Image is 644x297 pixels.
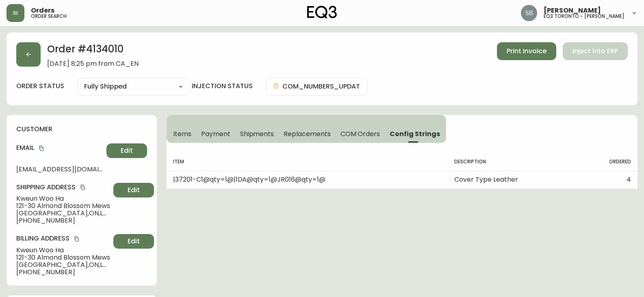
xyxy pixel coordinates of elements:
[507,47,546,56] span: Print Invoice
[16,125,147,134] h4: customer
[167,171,448,189] td: |37201-C1@qty=1@|1DA@qty=1@JR016@qty=1@
[544,7,601,14] span: [PERSON_NAME]
[16,195,110,202] span: Kweun Woo Ha
[167,153,448,171] th: Item
[128,186,140,195] span: Edit
[47,42,139,60] h2: Order # 4134010
[16,217,110,224] span: [PHONE_NUMBER]
[73,235,81,243] button: copy
[16,247,110,254] span: Kweun Woo Ha
[16,254,110,261] span: 121-30 Almond Blossom Mews
[448,171,578,189] td: Cover Type Leather
[128,237,140,246] span: Edit
[340,130,380,138] span: COM Orders
[79,183,87,191] button: copy
[31,7,54,14] span: Orders
[497,42,556,60] button: Print Invoice
[16,210,110,217] span: [GEOGRAPHIC_DATA] , ON , L4K 0N6 , CA
[240,130,274,138] span: Shipments
[113,183,154,197] button: Edit
[173,130,191,138] span: Items
[521,5,537,21] img: 62e4f14275e5c688c761ab51c449f16a
[201,130,230,138] span: Payment
[16,261,110,269] span: [GEOGRAPHIC_DATA] , ON , L4K 0N6 , CA
[544,14,624,19] h5: eq3 toronto - [PERSON_NAME]
[448,153,578,171] th: Description
[192,82,253,91] h4: injection status
[113,234,154,249] button: Edit
[16,166,103,173] span: [EMAIL_ADDRESS][DOMAIN_NAME]
[16,183,110,192] h4: Shipping Address
[16,202,110,210] span: 121-30 Almond Blossom Mews
[16,143,103,152] h4: Email
[106,143,147,158] button: Edit
[390,130,440,138] span: Config Strings
[307,6,337,19] img: logo
[16,82,64,91] label: order status
[47,60,139,67] span: [DATE] 8:25 pm from CA_EN
[121,146,133,155] span: Edit
[16,269,110,276] span: [PHONE_NUMBER]
[16,234,110,243] h4: Billing Address
[37,144,46,152] button: copy
[31,14,67,19] h5: order search
[578,171,637,189] td: 4
[578,153,637,171] th: Ordered
[284,130,330,138] span: Replacements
